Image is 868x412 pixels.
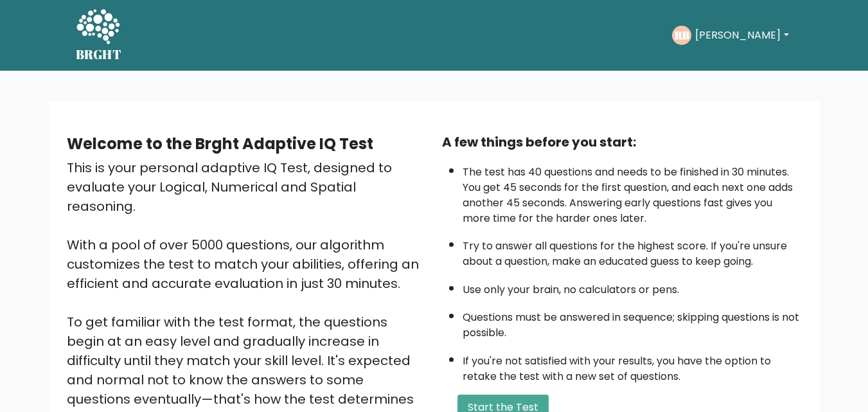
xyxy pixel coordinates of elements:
h5: BRGHT [76,47,122,62]
b: Welcome to the Brght Adaptive IQ Test [67,133,373,154]
li: The test has 40 questions and needs to be finished in 30 minutes. You get 45 seconds for the firs... [463,158,802,226]
button: [PERSON_NAME] [691,27,792,44]
li: Use only your brain, no calculators or pens. [463,276,802,298]
li: Try to answer all questions for the highest score. If you're unsure about a question, make an edu... [463,232,802,269]
a: BRGHT [76,5,122,66]
li: Questions must be answered in sequence; skipping questions is not possible. [463,303,802,341]
li: If you're not satisfied with your results, you have the option to retake the test with a new set ... [463,347,802,384]
div: A few things before you start: [442,132,802,152]
text: RB [674,28,689,42]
